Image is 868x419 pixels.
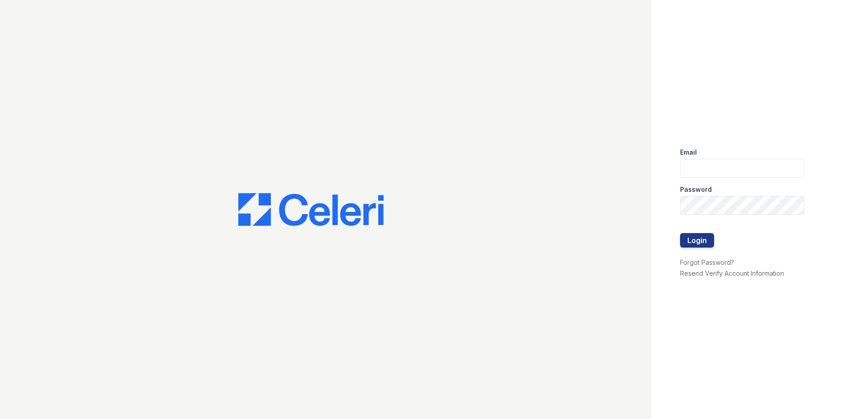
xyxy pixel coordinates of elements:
[238,193,384,226] img: CE_Logo_Blue-a8612792a0a2168367f1c8372b55b34899dd931a85d93a1a3d3e32e68fde9ad4.png
[680,269,784,277] a: Resend Verify Account Information
[680,233,714,248] button: Login
[680,258,734,266] a: Forgot Password?
[680,148,697,157] label: Email
[680,185,712,194] label: Password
